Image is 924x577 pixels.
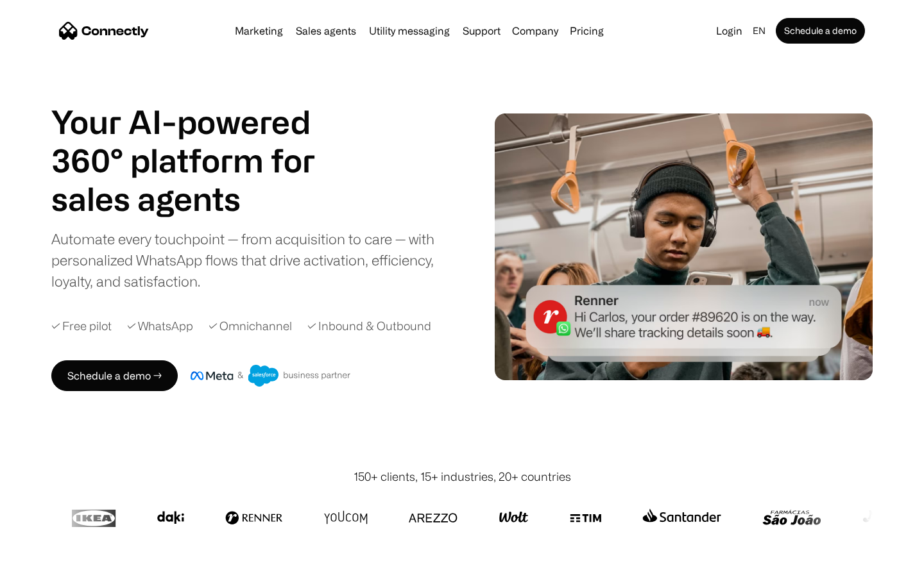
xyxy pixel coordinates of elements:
[51,228,456,292] div: Automate every touchpoint — from acquisition to care — with personalized WhatsApp flows that driv...
[565,26,609,36] a: Pricing
[51,103,346,180] h1: Your AI-powered 360° platform for
[364,26,455,36] a: Utility messaging
[51,180,346,218] h1: sales agents
[209,317,292,335] div: ✓ Omnichannel
[711,22,748,40] a: Login
[13,553,77,573] aside: Language selected: English
[127,317,193,335] div: ✓ WhatsApp
[458,26,506,36] a: Support
[26,555,77,573] ul: Language list
[291,26,361,36] a: Sales agents
[776,18,865,44] a: Schedule a demo
[512,22,558,40] div: Company
[51,360,178,391] a: Schedule a demo →
[191,365,351,387] img: Meta and Salesforce business partner badge.
[51,317,112,335] div: ✓ Free pilot
[230,26,288,36] a: Marketing
[354,468,571,485] div: 150+ clients, 15+ industries, 20+ countries
[307,317,431,335] div: ✓ Inbound & Outbound
[753,22,766,40] div: en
